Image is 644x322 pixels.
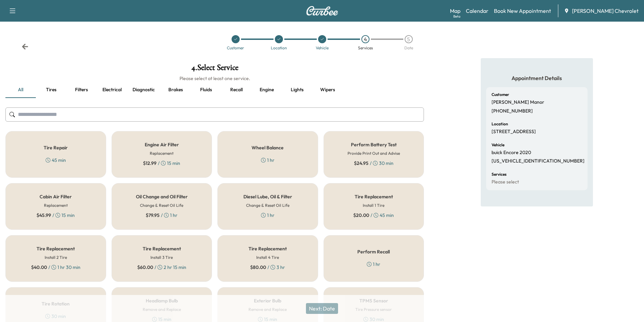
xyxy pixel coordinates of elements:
[252,145,284,150] h5: Wheel Balance
[357,249,390,254] h5: Perform Recall
[250,264,285,271] div: / 3 hr
[492,172,506,176] h6: Services
[44,145,68,150] h5: Tire Repair
[146,212,177,219] div: / 1 hr
[494,7,551,15] a: Book New Appointment
[44,202,68,208] h6: Replacement
[353,212,394,219] div: / 45 min
[31,264,80,271] div: / 1 hr 30 min
[492,99,544,105] p: [PERSON_NAME] Manor
[453,14,460,19] div: Beta
[348,150,400,156] h6: Provide Print Out and Advise
[363,202,384,208] h6: Install 1 Tire
[353,212,369,219] span: $ 20.00
[252,82,282,98] button: Engine
[40,194,72,199] h5: Cabin Air Filter
[404,46,413,50] div: Date
[354,160,393,167] div: / 30 min
[450,7,460,15] a: MapBeta
[316,46,329,50] div: Vehicle
[150,150,173,156] h6: Replacement
[37,212,75,219] div: / 15 min
[405,35,413,43] div: 5
[492,129,536,135] p: [STREET_ADDRESS]
[492,108,533,114] p: [PHONE_NUMBER]
[227,46,244,50] div: Customer
[37,212,51,219] span: $ 45.99
[492,143,504,147] h6: Vehicle
[191,82,221,98] button: Fluids
[361,35,369,43] div: 4
[492,93,509,97] h6: Customer
[136,194,188,199] h5: Oil Change and Oil Filter
[45,254,67,261] h6: Install 2 Tire
[46,157,66,164] div: 45 min
[492,122,508,126] h6: Location
[143,160,180,167] div: / 15 min
[143,160,157,167] span: $ 12.99
[351,142,397,147] h5: Perform Battery Test
[145,142,179,147] h5: Engine Air Filter
[221,82,252,98] button: Recall
[354,160,368,167] span: $ 24.95
[261,212,275,219] div: 1 hr
[150,254,173,261] h6: Install 3 Tire
[97,82,127,98] button: Electrical
[492,150,531,156] p: buick Encore 2020
[248,246,287,251] h5: Tire Replacement
[572,7,639,15] span: [PERSON_NAME] Chevrolet
[160,82,191,98] button: Brakes
[466,7,488,15] a: Calendar
[36,82,66,98] button: Tires
[22,43,28,50] div: Back
[306,6,338,16] img: Curbee Logo
[246,202,289,208] h6: Change & Reset Oil Life
[127,82,160,98] button: Diagnostic
[137,264,153,271] span: $ 60.00
[37,246,75,251] h5: Tire Replacement
[271,46,287,50] div: Location
[143,246,181,251] h5: Tire Replacement
[492,179,519,185] p: Please select
[5,75,424,82] h6: Please select at least one service.
[312,82,343,98] button: Wipers
[256,254,279,261] h6: Install 4 Tire
[355,194,393,199] h5: Tire Replacement
[140,202,183,208] h6: Change & Reset Oil Life
[146,212,160,219] span: $ 79.95
[358,46,373,50] div: Services
[282,82,312,98] button: Lights
[31,264,47,271] span: $ 40.00
[243,194,292,199] h5: Diesel Lube, Oil & Filter
[261,157,275,164] div: 1 hr
[66,82,97,98] button: Filters
[5,64,424,75] h1: 4 . Select Service
[486,74,588,82] h5: Appointment Details
[137,264,186,271] div: / 2 hr 15 min
[367,261,380,268] div: 1 hr
[250,264,266,271] span: $ 80.00
[492,158,585,164] p: [US_VEHICLE_IDENTIFICATION_NUMBER]
[5,82,424,98] div: basic tabs example
[5,82,36,98] button: all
